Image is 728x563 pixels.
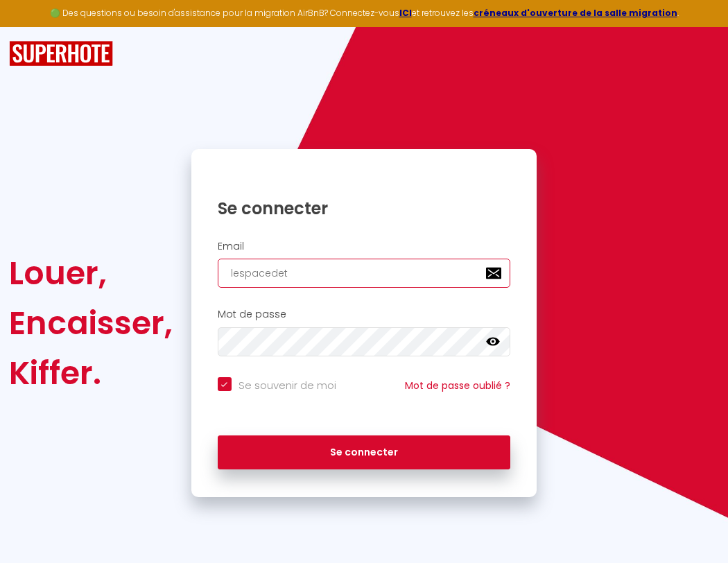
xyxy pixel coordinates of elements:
[9,298,173,348] div: Encaisser,
[474,7,677,19] a: créneaux d'ouverture de la salle migration
[218,309,511,320] h2: Mot de passe
[11,6,53,47] button: Ouvrir le widget de chat LiveChat
[218,435,511,470] button: Se connecter
[405,379,510,392] a: Mot de passe oublié ?
[218,259,511,288] input: Ton Email
[218,198,511,219] h1: Se connecter
[218,241,511,252] h2: Email
[9,348,173,398] div: Kiffer.
[9,41,113,67] img: SuperHote logo
[399,7,412,19] a: ICI
[9,248,173,298] div: Louer,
